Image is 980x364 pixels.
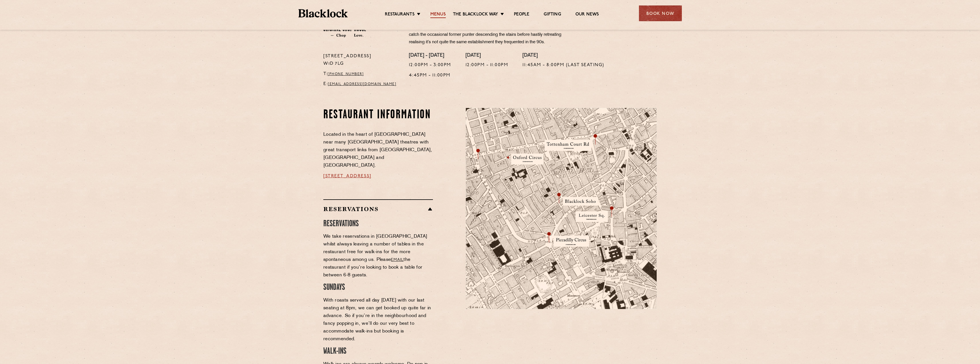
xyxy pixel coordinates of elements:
a: People [514,12,529,18]
h4: [DATE] [466,53,508,59]
p: 12:00pm - 3:00pm [409,62,451,69]
p: 12:00pm - 11:00pm [466,62,508,69]
img: BL_Textured_Logo-footer-cropped.svg [298,9,348,17]
p: We take reservations in [GEOGRAPHIC_DATA] whilst always leaving a number of tables in the restaur... [323,233,433,279]
p: T: [323,70,400,78]
h4: [DATE] [522,53,604,59]
p: [STREET_ADDRESS] W1D 7LG [323,53,400,68]
a: [STREET_ADDRESS] [323,174,371,178]
p: E: [323,80,400,88]
a: Restaurants [385,12,415,18]
a: The Blacklock Way [453,12,498,18]
span: WALK-INS [323,347,347,355]
a: [EMAIL_ADDRESS][DOMAIN_NAME] [328,82,396,86]
a: email [391,258,403,262]
a: [PHONE_NUMBER] [328,72,364,76]
a: Menus [430,12,446,18]
h4: [DATE] - [DATE] [409,53,451,59]
h2: Restaurant information [323,108,433,122]
a: Our News [575,12,599,18]
p: With roasts served all day [DATE] with our last seating at 8pm, we can get booked up quite far in... [323,297,433,343]
p: 4:45pm - 11:00pm [409,72,451,79]
h2: Reservations [323,206,433,213]
p: 11:45am - 8:00pm (Last seating) [522,62,604,69]
span: SUNDAYS [323,284,345,292]
p: Located in the heart of [GEOGRAPHIC_DATA] near many [GEOGRAPHIC_DATA] theatres with great transpo... [323,131,433,170]
a: Gifting [544,12,561,18]
span: RESERVATIONS [323,220,359,228]
div: Book Now [639,5,682,21]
